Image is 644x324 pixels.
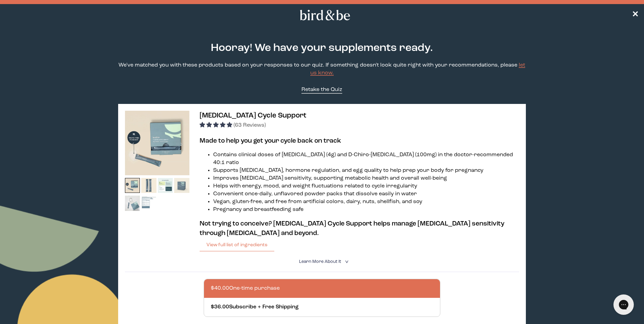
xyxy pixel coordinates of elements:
img: thumbnail image [125,196,140,211]
li: Helps with energy, mood, and weight fluctuations related to cycle irregularity [213,182,519,190]
li: Vegan, gluten-free, and free from artificial colors, dairy, nuts, shellfish, and soy [213,198,519,206]
h3: Made to help you get your cycle back on track [200,136,519,146]
button: View full list of ingredients [200,238,274,252]
img: thumbnail image [125,178,140,193]
summary: Learn More About it < [299,258,345,265]
p: We've matched you with these products based on your responses to our quiz. If something doesn't l... [118,61,526,77]
li: Improves [MEDICAL_DATA] sensitivity, supporting metabolic health and overall well-being [213,175,519,182]
span: ✕ [632,11,639,19]
h3: Not trying to conceive? [MEDICAL_DATA] Cycle Support helps manage [MEDICAL_DATA] sensitivity thro... [200,219,519,238]
span: (63 Reviews) [234,123,266,128]
span: Retake the Quiz [301,87,342,92]
span: Learn More About it [299,259,341,264]
h2: Hooray! We have your supplements ready. [200,40,444,56]
img: thumbnail image [158,178,173,193]
li: Pregnancy and breastfeeding safe [213,206,519,214]
span: 4.90 stars [200,123,234,128]
li: Contains clinical doses of [MEDICAL_DATA] (4g) and D-Chiro-[MEDICAL_DATA] (100mg) in the doctor-r... [213,151,519,167]
span: [MEDICAL_DATA] Cycle Support [200,112,306,119]
iframe: Gorgias live chat messenger [610,292,637,317]
a: Retake the Quiz [301,86,342,94]
img: thumbnail image [141,196,157,211]
li: Convenient once-daily, unflavored powder packs that dissolve easily in water [213,190,519,198]
img: thumbnail image [174,178,189,193]
img: thumbnail image [125,111,189,175]
a: let us know. [310,62,526,76]
a: ✕ [632,9,639,21]
li: Supports [MEDICAL_DATA], hormone regulation, and egg quality to help prep your body for pregnancy [213,167,519,175]
i: < [343,260,349,264]
img: thumbnail image [141,178,157,193]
